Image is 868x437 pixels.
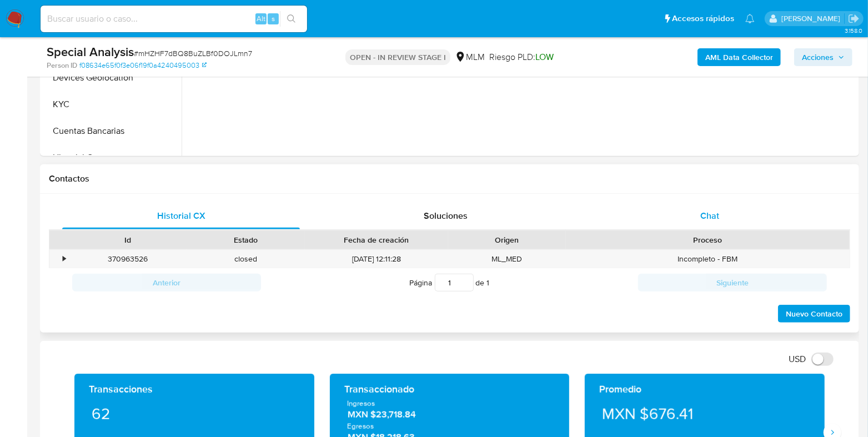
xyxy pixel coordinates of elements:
[700,209,719,222] span: Chat
[257,13,265,24] span: Alt
[49,173,850,184] h1: Contactos
[672,13,734,24] span: Accesos rápidos
[456,234,558,245] div: Origen
[345,49,450,65] p: OPEN - IN REVIEW STAGE I
[72,274,261,292] button: Anterior
[272,13,275,24] span: s
[47,43,134,61] b: Special Analysis
[845,26,862,35] span: 3.158.0
[778,305,850,323] button: Nuevo Contacto
[448,250,566,268] div: ML_MED
[574,234,842,245] div: Proceso
[802,48,834,66] span: Acciones
[705,48,773,66] b: AML Data Collector
[43,118,182,144] button: Cuentas Bancarias
[698,48,781,66] button: AML Data Collector
[280,11,303,27] button: search-icon
[47,61,77,71] b: Person ID
[489,51,554,63] span: Riesgo PLD:
[848,13,860,24] a: Salir
[313,234,440,245] div: Fecha de creación
[786,306,842,322] span: Nuevo Contacto
[781,13,844,24] p: carlos.soto@mercadolibre.com.mx
[63,254,66,264] div: •
[134,48,252,59] span: # mHZHF7dBQ8BuZLBf0DOJLmn7
[794,48,852,66] button: Acciones
[566,250,850,268] div: Incompleto - FBM
[77,234,179,245] div: Id
[487,277,490,288] span: 1
[535,51,554,63] span: LOW
[305,250,448,268] div: [DATE] 12:11:28
[43,144,182,171] button: Historial Casos
[43,64,182,91] button: Devices Geolocation
[410,274,490,292] span: Página de
[157,209,205,222] span: Historial CX
[455,51,485,63] div: MLM
[638,274,827,292] button: Siguiente
[187,250,304,268] div: closed
[194,234,297,245] div: Estado
[745,14,755,23] a: Notificaciones
[41,12,307,26] input: Buscar usuario o caso...
[424,209,468,222] span: Soluciones
[43,91,182,118] button: KYC
[79,61,207,71] a: f08634e65f0f3e06f19f0a4240495003
[69,250,187,268] div: 370963526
